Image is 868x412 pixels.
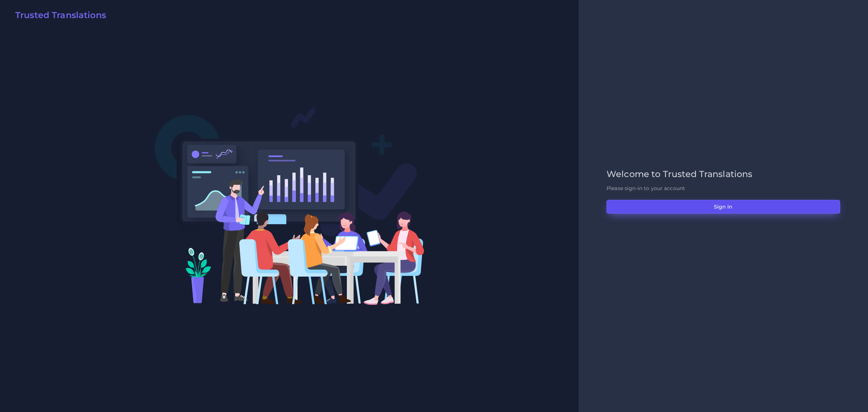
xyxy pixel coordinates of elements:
a: Trusted Translations [10,10,106,23]
p: Please sign-in to your account [607,185,840,192]
h2: Trusted Translations [15,10,106,21]
img: Login V2 [154,107,425,305]
h2: Welcome to Trusted Translations [607,169,840,180]
button: Sign in [607,200,840,214]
